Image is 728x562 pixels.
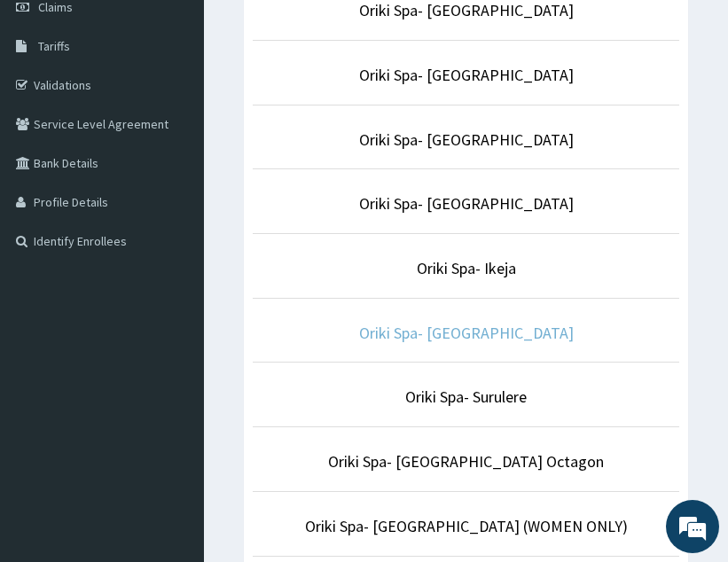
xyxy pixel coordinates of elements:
[405,386,527,407] a: Oriki Spa- Surulere
[305,516,628,536] a: Oriki Spa- [GEOGRAPHIC_DATA] (WOMEN ONLY)
[359,323,574,343] a: Oriki Spa- [GEOGRAPHIC_DATA]
[417,258,516,278] a: Oriki Spa- Ikeja
[359,193,574,214] a: Oriki Spa- [GEOGRAPHIC_DATA]
[38,38,70,54] span: Tariffs
[359,65,574,85] a: Oriki Spa- [GEOGRAPHIC_DATA]
[328,451,604,472] a: Oriki Spa- [GEOGRAPHIC_DATA] Octagon
[359,129,574,150] a: Oriki Spa- [GEOGRAPHIC_DATA]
